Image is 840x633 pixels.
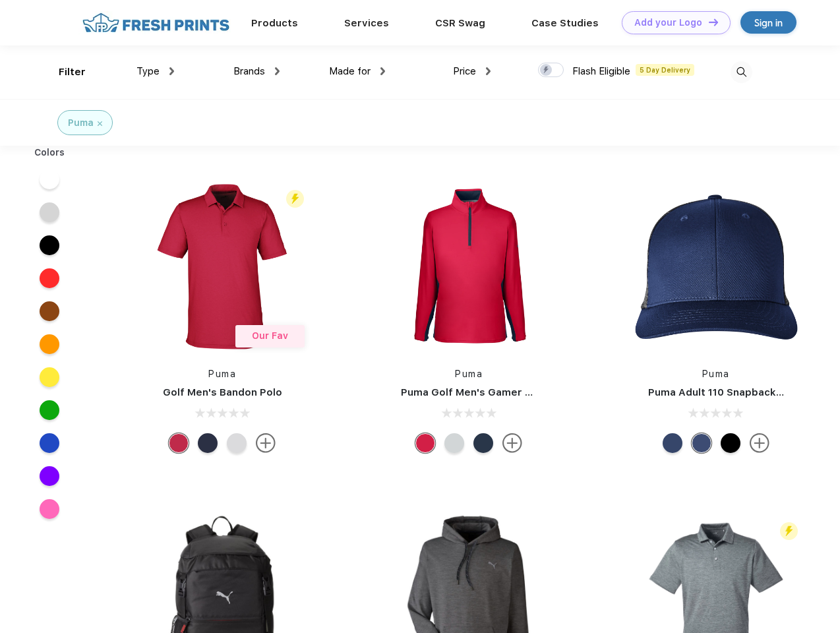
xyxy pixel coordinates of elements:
[135,179,310,354] img: func=resize&h=266
[473,433,493,453] div: Navy Blazer
[634,17,702,28] div: Add your Logo
[486,67,491,75] img: dropdown.png
[227,433,247,453] div: High Rise
[721,433,740,453] div: Pma Blk Pma Blk
[401,386,609,398] a: Puma Golf Men's Gamer Golf Quarter-Zip
[709,18,718,26] img: DT
[502,433,522,453] img: more.svg
[731,61,752,83] img: desktop_search.svg
[344,17,389,29] a: Services
[163,386,282,398] a: Golf Men's Bandon Polo
[24,146,75,160] div: Colors
[453,65,476,77] span: Price
[455,369,483,379] a: Puma
[740,11,796,34] a: Sign in
[169,433,189,453] div: Ski Patrol
[636,64,694,76] span: 5 Day Delivery
[169,67,174,75] img: dropdown.png
[252,330,288,341] span: Our Fav
[692,433,711,453] div: Peacoat Qut Shd
[381,179,556,354] img: func=resize&h=266
[233,65,265,77] span: Brands
[59,65,86,80] div: Filter
[78,11,233,34] img: fo%20logo%202.webp
[136,65,160,77] span: Type
[68,116,94,130] div: Puma
[329,65,371,77] span: Made for
[702,369,730,379] a: Puma
[572,65,630,77] span: Flash Eligible
[208,369,236,379] a: Puma
[663,433,682,453] div: Peacoat with Qut Shd
[286,190,304,208] img: flash_active_toggle.svg
[275,67,280,75] img: dropdown.png
[444,433,464,453] div: High Rise
[780,522,798,540] img: flash_active_toggle.svg
[198,433,218,453] div: Navy Blazer
[628,179,804,354] img: func=resize&h=266
[415,433,435,453] div: Ski Patrol
[251,17,298,29] a: Products
[754,15,783,30] div: Sign in
[98,121,102,126] img: filter_cancel.svg
[750,433,769,453] img: more.svg
[256,433,276,453] img: more.svg
[435,17,485,29] a: CSR Swag
[380,67,385,75] img: dropdown.png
